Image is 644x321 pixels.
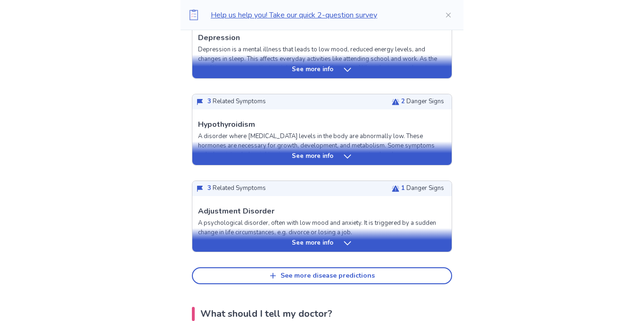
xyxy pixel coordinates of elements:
[207,97,266,107] p: Related Symptoms
[401,184,405,192] span: 1
[401,97,444,107] p: Danger Signs
[198,119,255,130] p: Hypothyroidism
[192,267,452,284] button: See more disease predictions
[198,45,446,91] p: Depression is a mental illness that leads to low mood, reduced energy levels, and changes in slee...
[207,184,211,192] span: 3
[198,132,446,187] p: A disorder where [MEDICAL_DATA] levels in the body are abnormally low. These hormones are necessa...
[207,184,266,193] p: Related Symptoms
[198,206,274,217] p: Adjustment Disorder
[401,184,444,193] p: Danger Signs
[292,152,333,161] p: See more info
[292,65,333,74] p: See more info
[211,9,429,21] p: Help us help you! Take our quick 2-question survey
[198,219,446,237] p: A psychological disorder, often with low mood and anxiety. It is triggered by a sudden change in ...
[281,272,375,280] div: See more disease predictions
[198,32,240,43] p: Depression
[292,239,333,248] p: See more info
[207,97,211,106] span: 3
[401,97,405,106] span: 2
[200,307,332,321] p: What should I tell my doctor?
